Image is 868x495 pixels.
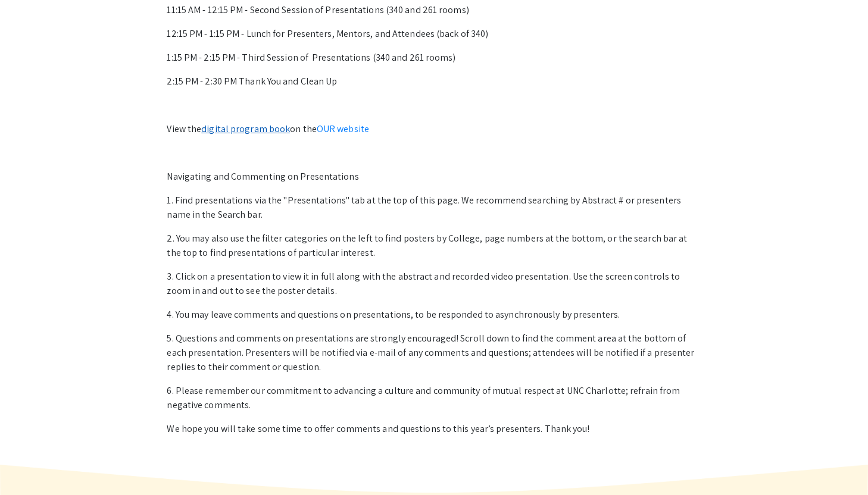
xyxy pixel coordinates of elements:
[167,231,701,260] p: 2. You may also use the filter categories on the left to find posters by College, page numbers at...
[201,123,290,135] a: digital program book
[167,270,701,298] p: 3. Click on a presentation to view it in full along with the abstract and recorded video presenta...
[167,193,701,222] p: 1. Find presentations via the "Presentations" tab at the top of this page. We recommend searching...
[167,308,701,322] p: 4. You may leave comments and questions on presentations, to be responded to asynchronously by pr...
[167,3,701,17] p: 11:15 AM - 12:15 PM - Second Session of Presentations (340 and 261 rooms)
[167,27,701,41] p: 12:15 PM - 1:15 PM - Lunch for Presenters, Mentors, and Attendees (back of 340)
[167,122,701,136] p: View the on the
[9,441,51,486] iframe: Chat
[167,384,701,412] p: 6. Please remember our commitment to advancing a culture and community of mutual respect at UNC C...
[317,123,369,135] a: OUR website
[167,74,701,89] p: 2:15 PM - 2:30 PM Thank You and Clean Up
[167,422,701,436] p: We hope you will take some time to offer comments and questions to this year’s presenters. Thank ...
[167,331,701,374] p: 5. Questions and comments on presentations are strongly encouraged! Scroll down to find the comme...
[167,170,701,184] p: Navigating and Commenting on Presentations
[167,51,701,65] p: 1:15 PM - 2:15 PM - Third Session of Presentations (340 and 261 rooms)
